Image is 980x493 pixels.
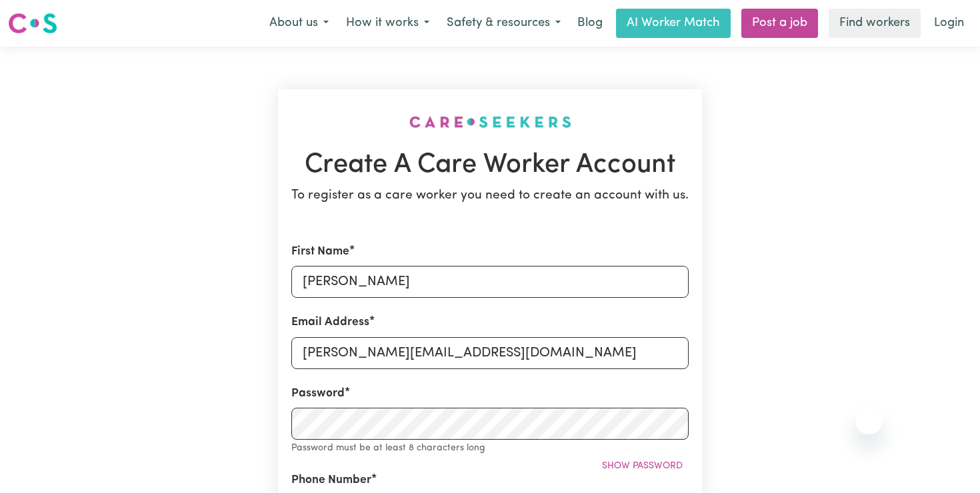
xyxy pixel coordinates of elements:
[616,9,731,38] a: AI Worker Match
[8,11,57,35] img: Careseekers logo
[569,9,611,38] a: Blog
[291,314,369,331] label: Email Address
[291,149,689,181] h1: Create A Care Worker Account
[291,385,345,402] label: Password
[291,337,689,369] input: e.g. daniela.d88@gmail.com
[741,9,818,38] a: Post a job
[855,408,882,434] iframe: Close message
[829,9,921,38] a: Find workers
[337,9,438,37] button: How it works
[8,8,57,39] a: Careseekers logo
[291,243,349,260] label: First Name
[438,9,569,37] button: Safety & resources
[291,472,371,489] label: Phone Number
[291,443,485,453] small: Password must be at least 8 characters long
[602,461,683,471] span: Show password
[926,9,972,38] a: Login
[291,187,689,206] p: To register as a care worker you need to create an account with us.
[291,266,689,298] input: e.g. Daniela
[596,456,689,476] button: Show password
[261,9,337,37] button: About us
